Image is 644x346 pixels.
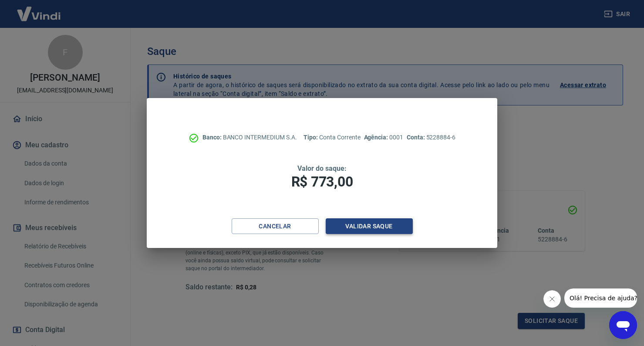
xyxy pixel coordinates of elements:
p: BANCO INTERMEDIUM S.A. [202,133,297,142]
span: Olá! Precisa de ajuda? [5,6,73,13]
span: Tipo: [303,134,319,141]
span: Conta: [407,134,426,141]
span: Valor do saque: [297,164,346,173]
p: Conta Corrente [303,133,360,142]
iframe: Message from company [564,288,637,308]
button: Validar saque [326,218,413,234]
span: Agência: [364,134,390,141]
iframe: Close message [543,290,561,308]
p: 5228884-6 [407,133,455,142]
span: Banco: [202,134,223,141]
button: Cancelar [232,218,319,234]
span: R$ 773,00 [291,173,353,190]
iframe: Button to launch messaging window [609,311,637,339]
p: 0001 [364,133,403,142]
